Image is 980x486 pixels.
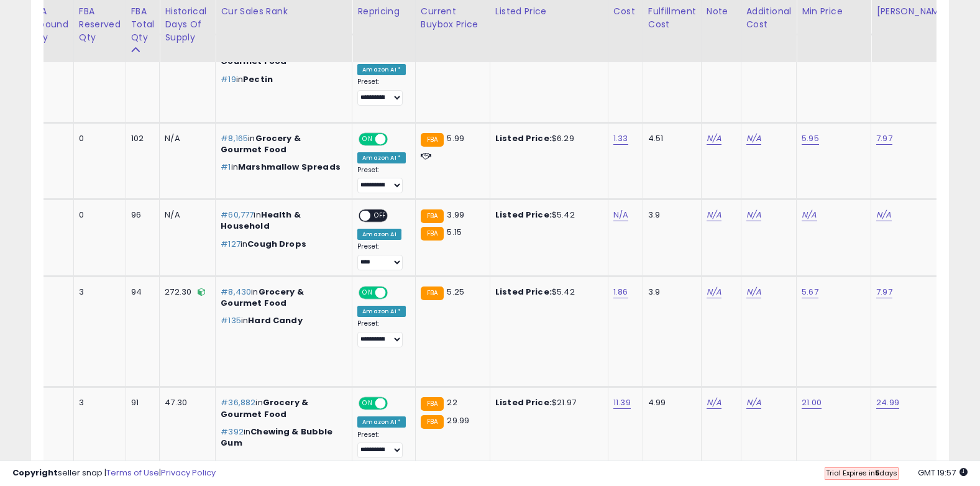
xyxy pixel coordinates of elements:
b: 5 [875,468,879,478]
div: 0 [79,209,116,221]
span: ON [360,288,375,298]
span: Cough Drops [247,238,306,250]
span: #8,165 [221,132,248,144]
span: Health & Household [221,209,301,232]
a: N/A [802,209,817,221]
div: Cur Sales Rank [221,5,347,18]
div: 3.9 [648,287,692,298]
a: 24.99 [876,397,899,409]
div: N/A [165,209,206,221]
span: OFF [371,211,391,221]
small: FBA [421,287,444,300]
div: 0 [31,287,64,298]
span: Marshmallow Spreads [238,161,341,173]
div: 102 [131,133,150,144]
p: in [221,287,342,309]
div: 0 [31,133,64,144]
div: $6.29 [495,133,598,144]
div: Preset: [357,166,406,194]
div: 3 [79,397,116,408]
div: Preset: [357,431,406,459]
small: FBA [421,397,444,411]
small: FBA [421,227,444,241]
div: seller snap | | [12,467,216,479]
div: Amazon AI [357,229,401,240]
p: in [221,74,342,85]
div: 272.30 [165,287,206,298]
p: in [221,133,342,155]
a: N/A [707,397,721,409]
div: 0 [79,133,116,144]
div: Preset: [357,78,406,106]
span: 2025-10-13 19:57 GMT [918,467,968,479]
a: 21.00 [802,397,822,409]
b: Listed Price: [495,286,552,298]
strong: Copyright [12,467,58,479]
a: N/A [707,209,721,221]
div: 47.30 [165,397,206,408]
span: OFF [386,288,406,298]
a: N/A [707,132,721,145]
div: $5.42 [495,209,598,221]
span: 29.99 [447,415,469,426]
div: Fulfillment Cost [648,5,696,31]
span: 5.99 [447,132,464,144]
a: 7.97 [876,132,892,145]
span: 5.15 [447,226,462,238]
div: 3 [79,287,116,298]
div: 3.9 [648,209,692,221]
span: #8,430 [221,286,251,298]
div: Additional Cost [746,5,792,31]
div: Cost [613,5,638,18]
small: FBA [421,415,444,429]
small: FBA [421,209,444,223]
span: ON [360,134,375,144]
span: #135 [221,314,241,326]
div: 91 [131,397,150,408]
b: Listed Price: [495,397,552,408]
div: 96 [131,209,150,221]
p: in [221,397,342,420]
div: 94 [131,287,150,298]
div: Preset: [357,242,406,270]
a: 1.33 [613,132,628,145]
a: N/A [746,209,761,221]
a: N/A [613,209,628,221]
span: Grocery & Gourmet Food [221,132,301,155]
div: FBA inbound Qty [31,5,68,44]
a: 7.97 [876,286,892,298]
span: 22 [447,397,457,408]
a: N/A [746,286,761,298]
div: Amazon AI * [357,152,406,163]
span: #392 [221,426,244,438]
p: in [221,315,342,326]
a: 5.95 [802,132,819,145]
div: Min Price [802,5,866,18]
a: N/A [876,209,891,221]
span: Trial Expires in days [826,468,897,478]
div: FBA Total Qty [131,5,155,44]
span: ON [360,398,375,409]
p: in [221,426,342,449]
div: Amazon AI * [357,416,406,428]
small: FBA [421,133,444,147]
div: Amazon AI * [357,306,406,317]
span: OFF [386,134,406,144]
a: 11.39 [613,397,631,409]
a: 1.86 [613,286,628,298]
div: Preset: [357,319,406,347]
a: N/A [707,286,721,298]
span: #19 [221,73,236,85]
span: Pectin [243,73,273,85]
b: Listed Price: [495,132,552,144]
p: in [221,209,342,232]
div: $5.42 [495,287,598,298]
div: [PERSON_NAME] [876,5,950,18]
div: 96 [31,209,64,221]
span: #127 [221,238,240,250]
span: Hard Candy [248,314,303,326]
div: Repricing [357,5,410,18]
a: 5.67 [802,286,818,298]
div: Listed Price [495,5,603,18]
a: N/A [746,132,761,145]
